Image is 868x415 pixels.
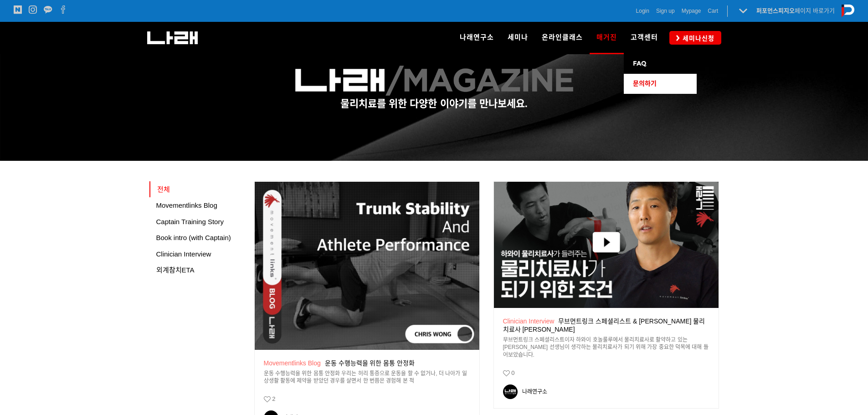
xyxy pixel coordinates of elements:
a: Cart [708,6,718,15]
span: FAQ [633,60,647,67]
div: 운동 수행능력을 위한 몸통 안정화 [264,359,470,367]
a: 문의하기 [624,74,697,94]
span: 나래연구소 [460,33,494,41]
a: 매거진 [590,22,624,54]
span: Captain Training Story [156,218,224,225]
a: Login [636,6,649,15]
span: 전체 [157,185,170,193]
a: 세미나 [501,22,535,54]
em: Clinician Interview [503,318,557,325]
a: Sign up [656,6,675,15]
em: Movementlinks Blog [264,359,323,367]
a: Captain Training Story [149,214,247,230]
span: 온라인클래스 [542,33,583,41]
div: 나래연구소 [522,389,547,395]
span: 매거진 [596,30,617,45]
a: 퍼포먼스피지오페이지 바로가기 [756,7,835,14]
a: Clinician Interview [503,318,559,325]
strong: 퍼포먼스피지오 [756,7,795,14]
a: 전체 [149,181,247,198]
span: 문의하기 [633,80,657,87]
em: 2 [272,395,275,402]
a: FAQ [624,54,697,74]
span: 무브먼트링크 스페셜리스트이자 하와이 호놀룰루에서 물리치료사로 활약하고 있는 [PERSON_NAME] 선생님이 생각하는 물리치료사가 되기 위해 가장 중요한 덕목에 대해 들어보았... [503,337,709,359]
a: Clinician Interview [149,246,247,262]
a: 외계참치ETA [149,262,247,278]
div: 무브먼트링크 스페셜리스트 & [PERSON_NAME] 물리치료사 [PERSON_NAME] [503,317,709,333]
a: Book intro (with Captain) [149,230,247,246]
a: Movementlinks Blog [264,359,325,367]
span: 물리치료를 위한 다양한 이야기를 만나보세요. [340,98,528,109]
em: 0 [511,369,514,376]
span: 세미나신청 [680,34,714,43]
span: 세미나 [508,33,528,41]
span: 운동 수행능력을 위한 몸통 안정화 우리는 허리 통증으로 운동을 할 수 없거나, 더 나아가 일상생활 활동에 제약을 받았던 경우를 살면서 한 번쯤은 경험해 본 적 [264,370,467,384]
span: Movementlinks Blog [156,201,217,209]
a: Movementlinks Blog [149,197,247,214]
a: 세미나신청 [669,31,721,44]
span: Clinician Interview [156,250,211,258]
span: 고객센터 [631,33,658,41]
img: 457145a0c44d9.png [295,66,573,96]
a: 나래연구소 [453,22,501,54]
a: 고객센터 [624,22,665,54]
a: 온라인클래스 [535,22,590,54]
span: Book intro (with Captain) [156,234,231,241]
span: 외계참치ETA [156,266,195,274]
a: Mypage [682,6,701,15]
